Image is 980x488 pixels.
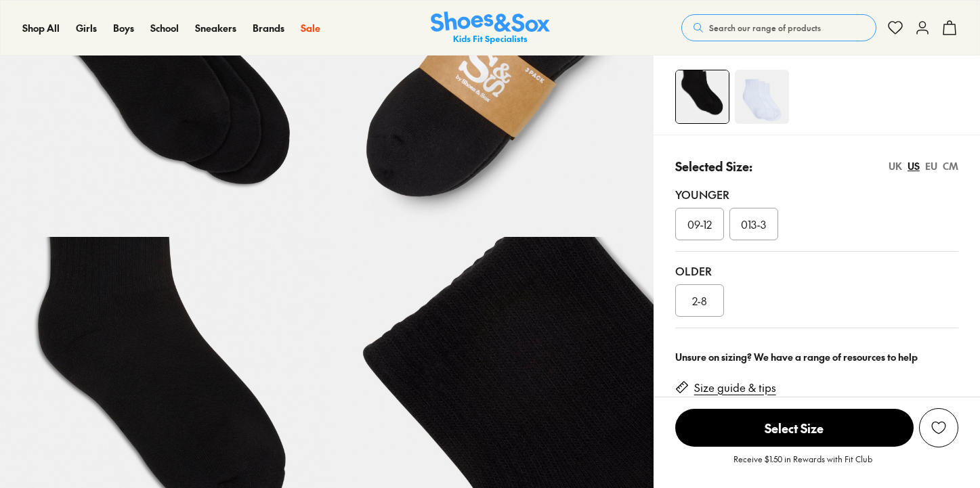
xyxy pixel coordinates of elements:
span: Girls [76,21,97,35]
div: Younger [675,186,958,202]
a: Shop All [22,21,60,35]
a: School [150,21,179,35]
span: Search our range of products [709,22,821,34]
div: EU [925,159,937,173]
a: Boys [113,21,134,35]
span: School [150,21,179,35]
span: Select Size [675,409,914,447]
div: US [908,159,920,173]
a: Brands [253,21,284,35]
span: Sale [301,21,320,35]
p: Selected Size: [675,157,752,175]
div: Unsure on sizing? We have a range of resources to help [675,350,958,364]
a: Sale [301,21,320,35]
button: Search our range of products [681,14,876,41]
a: Size guide & tips [694,380,776,395]
a: Shoes & Sox [431,12,550,45]
span: Sneakers [195,21,236,35]
button: Select Size [675,408,914,447]
img: 4-356403_1 [735,70,789,124]
p: Receive $1.50 in Rewards with Fit Club [733,453,872,477]
span: Shop All [22,21,60,35]
div: Older [675,263,958,279]
a: Sneakers [195,21,236,35]
span: 013-3 [741,216,766,232]
a: Girls [76,21,97,35]
img: 4-540581_1 [676,70,729,123]
div: UK [889,159,902,173]
div: CM [943,159,958,173]
span: 09-12 [687,216,712,232]
img: SNS_Logo_Responsive.svg [431,12,550,45]
span: Boys [113,21,134,35]
span: 2-8 [692,292,707,309]
button: Add to Wishlist [919,408,958,447]
span: Brands [253,21,284,35]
